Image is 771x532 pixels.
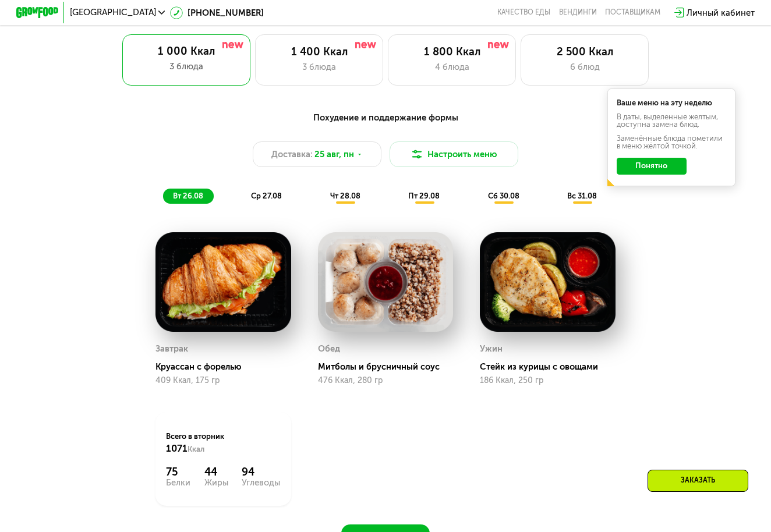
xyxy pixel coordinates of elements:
div: Митболы и брусничный соус [318,361,462,372]
div: Углеводы [242,478,280,487]
span: 1071 [166,442,188,454]
div: 1 000 Ккал [133,45,240,58]
div: 1 800 Ккал [399,45,505,58]
div: Ужин [480,341,503,357]
div: 4 блюда [399,61,505,73]
div: 2 500 Ккал [532,45,638,58]
button: Понятно [617,158,686,175]
span: Ккал [188,445,204,453]
span: 25 авг, пн [314,148,354,161]
span: чт 28.08 [330,191,360,200]
div: 3 блюда [266,61,372,73]
a: Качество еды [497,8,550,17]
span: Доставка: [271,148,313,161]
div: поставщикам [605,8,660,17]
div: Стейк из курицы с овощами [480,361,624,372]
span: ср 27.08 [251,191,282,200]
div: 186 Ккал, 250 гр [480,376,616,385]
a: Вендинги [559,8,597,17]
div: 409 Ккал, 175 гр [155,376,291,385]
div: 94 [242,466,280,478]
div: Белки [166,478,190,487]
div: Обед [318,341,340,357]
div: Ваше меню на эту неделю [617,100,726,107]
div: 476 Ккал, 280 гр [318,376,454,385]
div: Заказать [648,470,748,492]
div: 75 [166,466,190,478]
div: 6 блюд [532,61,638,73]
div: Похудение и поддержание формы [69,111,703,125]
div: 3 блюда [133,60,240,73]
button: Настроить меню [390,141,518,167]
div: Жиры [204,478,228,487]
span: сб 30.08 [488,191,519,200]
span: вт 26.08 [173,191,203,200]
span: вс 31.08 [567,191,597,200]
div: Всего в вторник [166,431,280,455]
a: [PHONE_NUMBER] [170,6,263,19]
div: Завтрак [155,341,188,357]
span: [GEOGRAPHIC_DATA] [70,8,156,17]
div: 1 400 Ккал [266,45,372,58]
div: Заменённые блюда пометили в меню жёлтой точкой. [617,135,726,150]
div: Круассан с форелью [155,361,300,372]
span: пт 29.08 [408,191,440,200]
div: Личный кабинет [687,6,755,19]
div: В даты, выделенные желтым, доступна замена блюд. [617,114,726,129]
div: 44 [204,466,228,478]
